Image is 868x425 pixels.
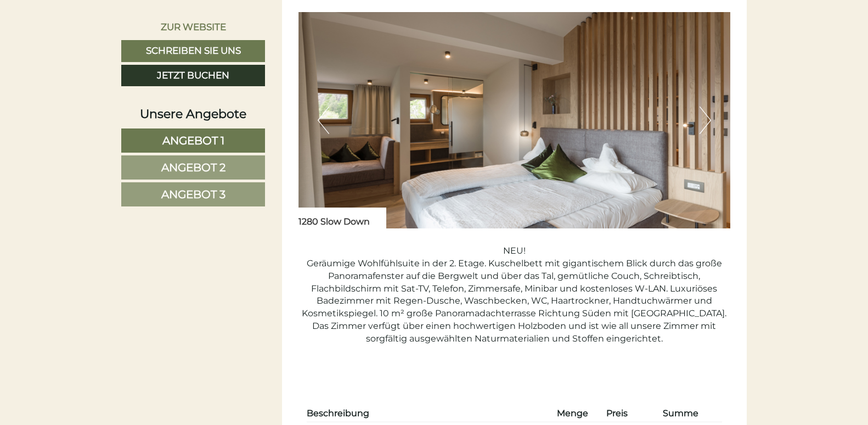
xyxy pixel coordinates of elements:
button: Previous [318,107,329,134]
p: NEU! Geräumige Wohlfühlsuite in der 2. Etage. Kuschelbett mit gigantischem Blick durch das große ... [298,245,731,358]
img: image [298,12,731,228]
button: Next [700,107,711,134]
span: Angebot 2 [161,161,226,174]
span: Angebot 3 [161,188,226,201]
th: Beschreibung [307,405,553,422]
span: Angebot 1 [162,134,224,147]
a: Schreiben Sie uns [121,40,265,62]
th: Preis [602,405,658,422]
a: Zur Website [121,16,265,37]
th: Summe [658,405,722,422]
div: 1280 Slow Down [298,208,386,228]
a: Jetzt buchen [121,65,265,87]
div: Unsere Angebote [121,105,265,122]
th: Menge [553,405,602,422]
